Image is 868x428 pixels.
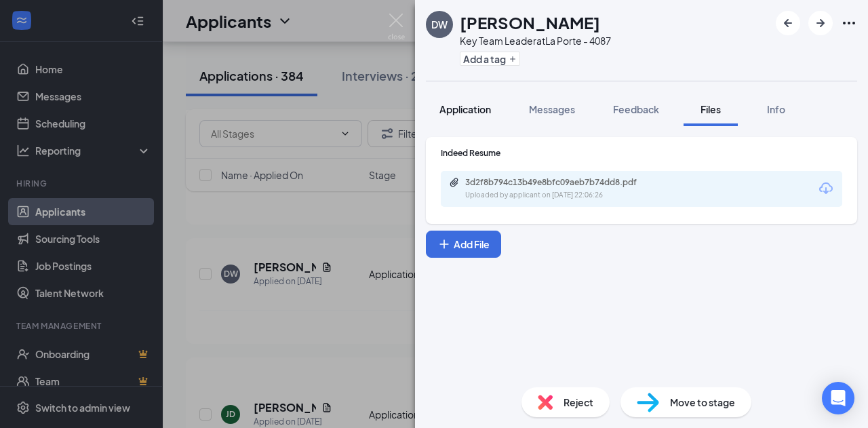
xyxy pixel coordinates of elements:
div: Uploaded by applicant on [DATE] 22:06:26 [465,190,669,201]
span: Messages [529,103,575,115]
svg: Plus [437,237,451,251]
span: Move to stage [670,395,735,410]
button: ArrowRight [808,11,833,35]
div: Indeed Resume [441,147,842,159]
svg: Paperclip [449,177,460,188]
button: Add FilePlus [426,231,501,258]
span: Feedback [613,103,659,115]
svg: ArrowLeftNew [780,15,796,31]
div: Open Intercom Messenger [822,382,854,414]
button: ArrowLeftNew [776,11,800,35]
svg: Download [818,180,834,197]
div: 3d2f8b794c13b49e8bfc09aeb7b74dd8.pdf [465,177,655,188]
button: PlusAdd a tag [460,52,520,66]
svg: ArrowRight [812,15,829,31]
a: Paperclip3d2f8b794c13b49e8bfc09aeb7b74dd8.pdfUploaded by applicant on [DATE] 22:06:26 [449,177,669,201]
div: Key Team Leader at La Porte - 4087 [460,34,611,47]
span: Application [439,103,491,115]
svg: Plus [509,55,517,63]
h1: [PERSON_NAME] [460,11,600,34]
span: Info [767,103,785,115]
div: DW [431,18,448,31]
svg: Ellipses [841,15,857,31]
span: Reject [564,395,593,410]
span: Files [701,103,721,115]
